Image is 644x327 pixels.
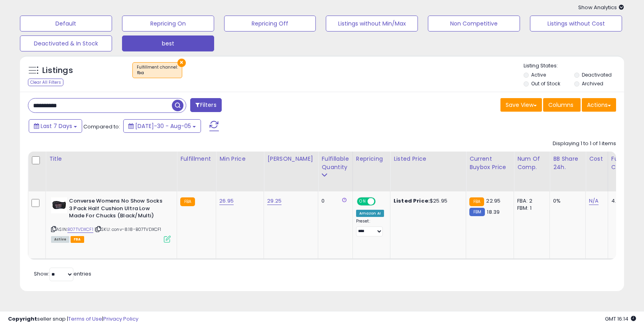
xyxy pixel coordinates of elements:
[103,315,138,323] a: Privacy Policy
[356,219,384,236] div: Preset:
[517,197,544,205] div: FBA: 2
[20,16,112,32] button: Default
[219,197,234,205] a: 26.95
[51,197,67,213] img: 41JlMrXFzlL._SL40_.jpg
[326,16,418,32] button: Listings without Min/Max
[34,270,91,278] span: Show: entries
[68,315,102,323] a: Terms of Use
[29,119,82,133] button: Last 7 Days
[122,16,214,32] button: Repricing On
[578,4,624,11] span: Show Analytics
[394,197,430,205] b: Listed Price:
[41,122,72,130] span: Last 7 Days
[69,197,166,222] b: Converse Womens No Show Socks 3 Pack Half Cushion Ultra Low Made For Chucks (Black/Multi)
[67,226,93,233] a: B07TVDXCF1
[267,197,282,205] a: 29.25
[428,16,520,32] button: Non Competitive
[71,236,84,243] span: FBA
[582,71,612,78] label: Deactivated
[321,155,349,171] div: Fulfillable Quantity
[394,197,460,205] div: $25.95
[219,155,260,163] div: Min Price
[486,197,500,205] span: 22.95
[267,155,315,163] div: [PERSON_NAME]
[524,62,624,70] p: Listing States:
[487,208,500,216] span: 18.39
[611,155,642,171] div: Fulfillment Cost
[582,98,616,112] button: Actions
[543,98,581,112] button: Columns
[582,80,603,87] label: Archived
[122,35,214,51] button: best
[356,210,384,217] div: Amazon AI
[83,123,120,130] span: Compared to:
[135,122,191,130] span: [DATE]-30 - Aug-05
[589,155,605,163] div: Cost
[190,98,221,112] button: Filters
[224,16,316,32] button: Repricing Off
[20,35,112,51] button: Deactivated & In Stock
[530,16,622,32] button: Listings without Cost
[51,197,171,242] div: ASIN:
[42,65,73,76] h5: Listings
[605,315,636,323] span: 2025-08-16 16:14 GMT
[95,226,161,232] span: | SKU: conv-8.18-B07TVDXCF1
[517,155,546,171] div: Num of Comp.
[137,64,178,76] span: Fulfillment channel :
[123,119,201,133] button: [DATE]-30 - Aug-05
[553,155,582,171] div: BB Share 24h.
[180,155,213,163] div: Fulfillment
[356,155,387,163] div: Repricing
[177,59,186,67] button: ×
[469,155,510,171] div: Current Buybox Price
[137,70,178,76] div: fba
[28,79,63,86] div: Clear All Filters
[500,98,542,112] button: Save View
[358,198,368,205] span: ON
[531,71,546,78] label: Active
[180,197,195,206] small: FBA
[394,155,463,163] div: Listed Price
[611,197,639,205] div: 4.45
[49,155,173,163] div: Title
[589,197,599,205] a: N/A
[321,197,346,205] div: 0
[553,140,616,148] div: Displaying 1 to 1 of 1 items
[553,197,579,205] div: 0%
[8,315,37,323] strong: Copyright
[51,236,69,243] span: All listings currently available for purchase on Amazon
[469,208,485,216] small: FBM
[8,315,138,323] div: seller snap | |
[469,197,484,206] small: FBA
[531,80,560,87] label: Out of Stock
[548,101,573,109] span: Columns
[374,198,387,205] span: OFF
[517,205,544,212] div: FBM: 1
